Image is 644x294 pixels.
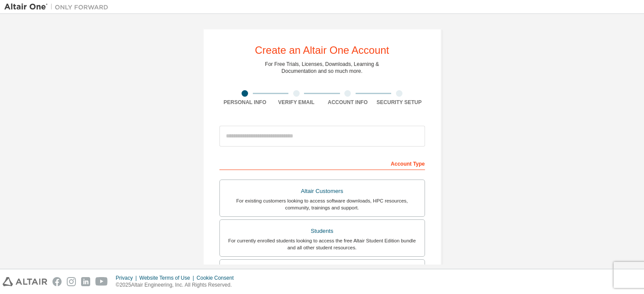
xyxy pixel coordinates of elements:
[373,99,425,106] div: Security Setup
[67,277,76,286] img: instagram.svg
[265,61,379,75] div: For Free Trials, Licenses, Downloads, Learning & Documentation and so much more.
[139,274,196,281] div: Website Terms of Use
[225,185,419,197] div: Altair Customers
[81,277,90,286] img: linkedin.svg
[322,99,374,106] div: Account Info
[225,197,419,211] div: For existing customers looking to access software downloads, HPC resources, community, trainings ...
[225,225,419,237] div: Students
[219,99,271,106] div: Personal Info
[196,274,239,281] div: Cookie Consent
[116,274,139,281] div: Privacy
[255,45,389,56] div: Create an Altair One Account
[271,99,322,106] div: Verify Email
[219,156,425,170] div: Account Type
[95,277,108,286] img: youtube.svg
[3,277,47,286] img: altair_logo.svg
[116,281,239,289] p: © 2025 Altair Engineering, Inc. All Rights Reserved.
[225,237,419,251] div: For currently enrolled students looking to access the free Altair Student Edition bundle and all ...
[52,277,62,286] img: facebook.svg
[4,3,113,11] img: Altair One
